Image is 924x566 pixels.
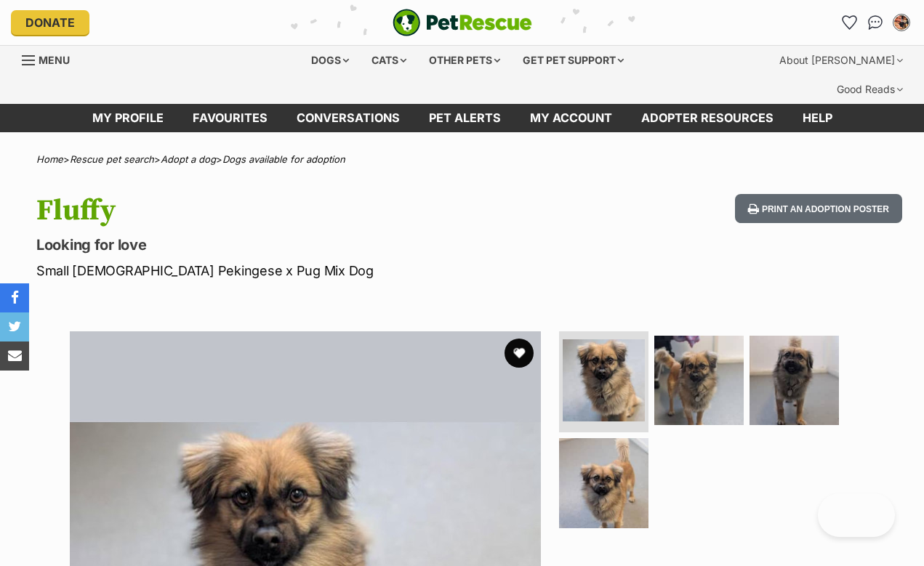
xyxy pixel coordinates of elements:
[769,46,913,75] div: About [PERSON_NAME]
[559,438,648,527] img: Photo of Fluffy
[70,153,154,165] a: Rescue pet search
[36,153,63,165] a: Home
[301,46,359,75] div: Dogs
[78,104,178,132] a: My profile
[505,339,534,368] button: favourite
[161,153,216,165] a: Adopt a dog
[788,104,847,132] a: Help
[837,11,913,34] ul: Account quick links
[818,493,895,537] iframe: Help Scout Beacon - Open
[393,9,532,36] a: PetRescue
[39,54,70,66] span: Menu
[393,9,532,36] img: logo-e224e6f780fb5917bec1dbf3a21bbac754714ae5b6737aabdf751b685950b380.svg
[627,104,788,132] a: Adopter resources
[36,261,565,280] p: Small [DEMOGRAPHIC_DATA] Pekingese x Pug Mix Dog
[890,11,913,34] button: My account
[563,339,645,421] img: Photo of Fluffy
[654,336,744,425] img: Photo of Fluffy
[513,46,634,75] div: Get pet support
[11,10,89,35] a: Donate
[282,104,414,132] a: conversations
[36,194,565,227] h1: Fluffy
[178,104,282,132] a: Favourites
[864,11,887,34] a: Conversations
[361,46,417,75] div: Cats
[894,15,909,30] img: May Sivakumaran profile pic
[827,75,913,104] div: Good Reads
[750,336,839,425] img: Photo of Fluffy
[222,153,345,165] a: Dogs available for adoption
[868,15,883,30] img: chat-41dd97257d64d25036548639549fe6c8038ab92f7586957e7f3b1b290dea8141.svg
[837,11,861,34] a: Favourites
[515,104,627,132] a: My account
[735,194,902,224] button: Print an adoption poster
[36,235,565,255] p: Looking for love
[414,104,515,132] a: Pet alerts
[22,46,80,72] a: Menu
[419,46,510,75] div: Other pets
